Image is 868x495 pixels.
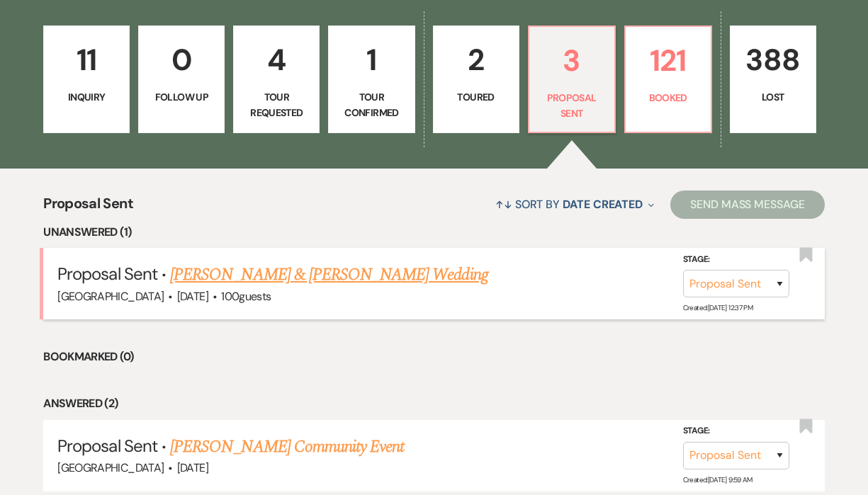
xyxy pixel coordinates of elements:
span: Proposal Sent [43,193,133,223]
p: Tour Confirmed [337,89,405,121]
p: 4 [242,36,310,84]
p: Inquiry [52,89,120,105]
span: [DATE] [177,460,208,475]
p: 11 [52,36,120,84]
label: Stage: [683,423,789,439]
a: 0Follow Up [138,25,225,133]
a: [PERSON_NAME] & [PERSON_NAME] Wedding [170,262,487,288]
a: 2Toured [433,25,519,133]
span: [DATE] [177,289,208,304]
span: ↑↓ [495,197,512,212]
p: Lost [739,89,807,105]
p: 2 [442,36,510,84]
a: 1Tour Confirmed [328,25,415,133]
a: [PERSON_NAME] Community Event [170,434,404,460]
span: Proposal Sent [57,435,157,457]
li: Bookmarked (0) [43,348,825,366]
a: 3Proposal Sent [528,25,616,133]
p: Booked [634,90,702,106]
label: Stage: [683,252,789,268]
li: Unanswered (1) [43,223,825,241]
span: 100 guests [221,289,271,304]
p: Proposal Sent [538,90,606,122]
p: Follow Up [147,89,215,105]
p: 0 [147,36,215,84]
span: Proposal Sent [57,263,157,285]
p: Toured [442,89,510,105]
button: Sort By Date Created [490,186,660,223]
p: Tour Requested [242,89,310,121]
span: [GEOGRAPHIC_DATA] [57,460,164,475]
p: 388 [739,36,807,84]
li: Answered (2) [43,394,825,413]
p: 121 [634,37,702,84]
a: 388Lost [730,25,816,133]
span: Date Created [563,197,643,212]
span: Created: [DATE] 9:59 AM [683,475,753,484]
span: [GEOGRAPHIC_DATA] [57,289,164,304]
p: 3 [538,37,606,84]
a: 4Tour Requested [233,25,320,133]
a: 11Inquiry [43,25,130,133]
button: Send Mass Message [670,190,825,219]
p: 1 [337,36,405,84]
span: Created: [DATE] 12:37 PM [683,303,753,312]
a: 121Booked [624,25,712,133]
